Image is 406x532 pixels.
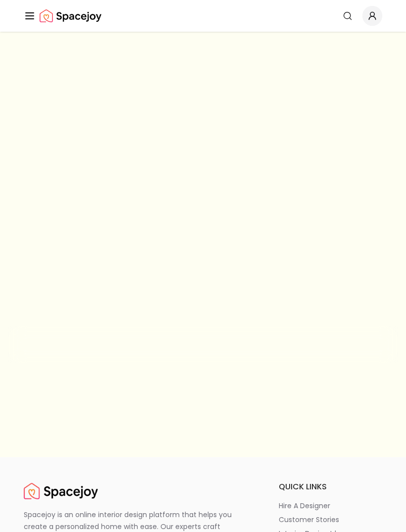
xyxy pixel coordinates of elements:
[279,515,382,525] a: customer stories
[279,481,382,493] h6: quick links
[24,481,98,501] img: Spacejoy Logo
[24,481,98,501] a: Spacejoy
[279,501,330,511] p: hire a designer
[40,6,101,26] a: Spacejoy
[279,515,339,525] p: customer stories
[279,501,382,511] a: hire a designer
[40,6,101,26] img: Spacejoy Logo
